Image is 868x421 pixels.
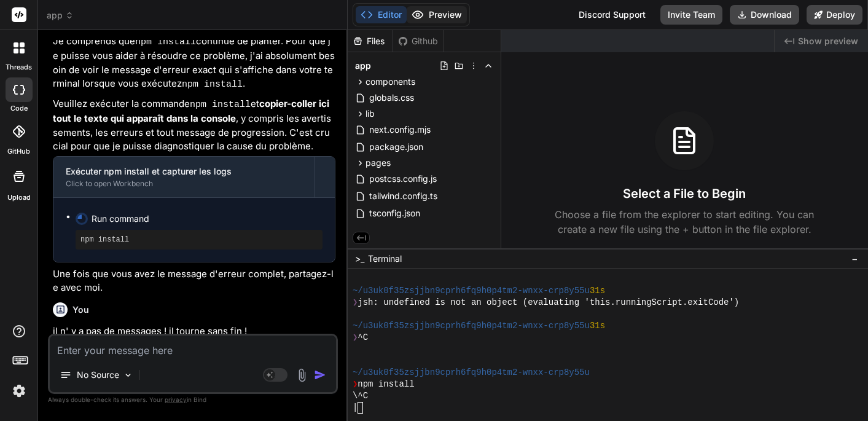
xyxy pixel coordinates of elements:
span: lib [366,108,375,120]
span: next.config.mjs [368,122,432,137]
span: ❯ [353,379,358,390]
span: postcss.config.js [368,171,438,186]
span: jsh: undefined is not an object (evaluating 'this.runningScript.exitCode') [358,297,739,309]
div: Github [393,35,444,47]
span: components [366,76,415,88]
p: No Source [77,369,119,381]
span: − [851,253,858,265]
button: Editor [356,6,407,23]
span: ~/u3uk0f35zsjjbn9cprh6fq9h0p4tm2-wnxx-crp8y55u [353,285,590,297]
p: Always double-check its answers. Your in Bind [48,394,338,406]
button: Deploy [807,5,862,25]
h3: Select a File to Begin [623,185,746,202]
span: Run command [92,213,323,225]
button: Preview [407,6,467,23]
span: ~/u3uk0f35zsjjbn9cprh6fq9h0p4tm2-wnxx-crp8y55u [353,320,590,332]
span: Terminal [368,253,402,265]
img: icon [314,369,326,381]
div: Exécuter npm install et capturer les logs [66,165,302,178]
span: 31s [590,320,605,332]
span: pages [366,157,391,169]
p: il n' y a pas de messages ! il tourne sans fin ! [53,325,335,339]
span: Show preview [798,35,858,47]
span: privacy [165,396,187,403]
pre: npm install [80,235,318,245]
button: Download [730,5,799,25]
button: − [849,249,861,269]
span: \^C [353,390,368,402]
img: settings [9,380,29,401]
code: npm install [135,37,196,47]
span: ❯ [353,297,358,309]
span: npm install [358,379,414,390]
span: tailwind.config.ts [368,189,439,203]
label: Upload [7,192,31,203]
span: tsconfig.json [368,206,421,221]
span: ❯ [353,332,358,344]
span: ~/u3uk0f35zsjjbn9cprh6fq9h0p4tm2-wnxx-crp8y55u [353,367,590,379]
p: Je comprends que continue de planter. Pour que je puisse vous aider à résoudre ce problème, j'ai ... [53,34,335,92]
span: | [353,402,358,414]
code: npm install [182,79,243,90]
div: Click to open Workbench [66,179,302,189]
label: code [10,103,28,114]
div: Files [348,35,393,47]
span: 31s [590,285,605,297]
img: Pick Models [123,370,133,380]
button: Invite Team [660,5,722,25]
span: globals.css [368,90,415,105]
h6: You [72,304,89,316]
p: Une fois que vous avez le message d'erreur complet, partagez-le avec moi. [53,267,335,295]
span: app [47,9,74,22]
label: threads [6,62,32,73]
p: Veuillez exécuter la commande et , y compris les avertissements, les erreurs et tout message de p... [53,97,335,154]
span: >_ [355,253,364,265]
code: npm install [190,100,251,110]
div: Discord Support [571,5,653,25]
img: attachment [295,368,309,382]
label: GitHub [7,146,30,157]
span: app [355,60,371,72]
span: ^C [358,332,368,344]
span: package.json [368,140,424,154]
p: Choose a file from the explorer to start editing. You can create a new file using the + button in... [547,207,822,237]
button: Exécuter npm install et capturer les logsClick to open Workbench [53,157,315,197]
